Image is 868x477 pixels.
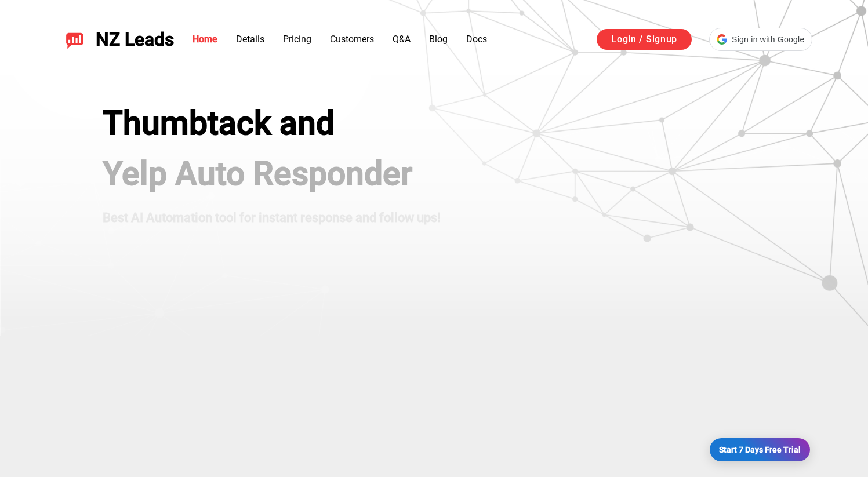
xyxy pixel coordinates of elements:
[429,34,448,45] a: Blog
[393,34,411,45] a: Q&A
[330,34,374,45] a: Customers
[710,438,810,461] a: Start 7 Days Free Trial
[66,30,84,49] img: NZ Leads logo
[96,29,174,50] span: NZ Leads
[103,104,441,143] div: Thumbtack and
[103,155,441,193] h1: Yelp Auto Responder
[709,28,812,51] div: Sign in with Google
[236,34,264,45] a: Details
[597,29,692,50] a: Login / Signup
[466,34,487,45] a: Docs
[103,210,441,225] strong: Best AI Automation tool for instant response and follow ups!
[283,34,311,45] a: Pricing
[193,34,217,45] a: Home
[732,34,804,46] span: Sign in with Google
